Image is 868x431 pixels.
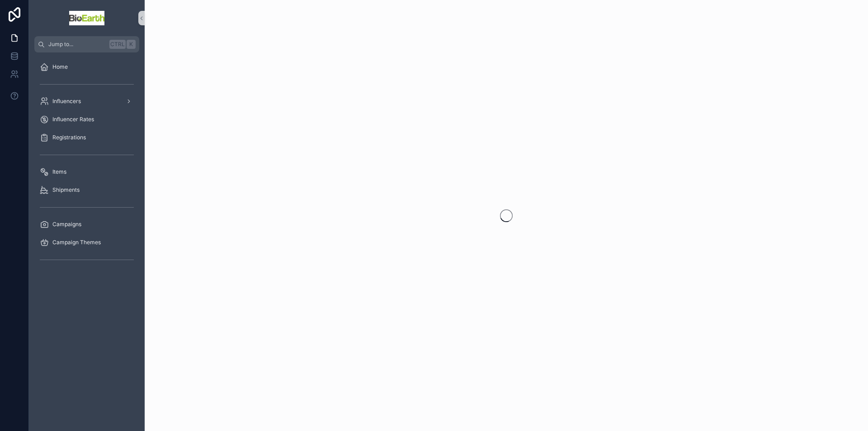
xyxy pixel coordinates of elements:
[52,239,101,246] span: Campaign Themes
[34,129,139,146] a: Registrations
[109,40,126,49] span: Ctrl
[52,98,81,105] span: Influencers
[127,41,135,48] span: K
[29,52,145,279] div: scrollable content
[52,221,81,228] span: Campaigns
[69,11,104,25] img: App logo
[34,164,139,180] a: Items
[34,234,139,251] a: Campaign Themes
[52,168,66,175] span: Items
[52,116,94,123] span: Influencer Rates
[34,36,139,52] button: Jump to...CtrlK
[34,93,139,109] a: Influencers
[34,59,139,75] a: Home
[52,186,80,194] span: Shipments
[34,216,139,232] a: Campaigns
[48,41,106,48] span: Jump to...
[52,134,86,141] span: Registrations
[34,182,139,198] a: Shipments
[34,111,139,128] a: Influencer Rates
[52,63,68,71] span: Home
